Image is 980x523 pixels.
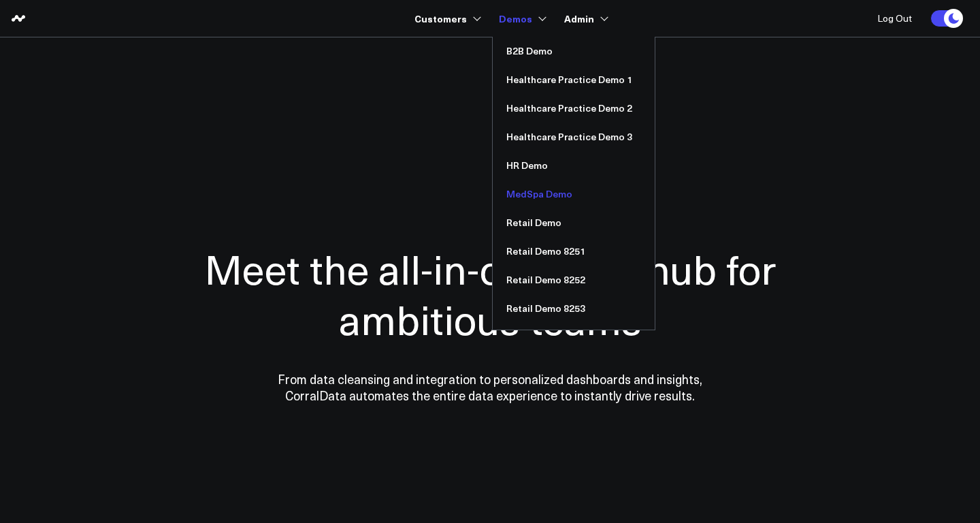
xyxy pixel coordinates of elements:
a: Healthcare Practice Demo 3 [493,123,655,151]
a: Healthcare Practice Demo 2 [493,94,655,123]
a: HR Demo [493,151,655,180]
h1: Meet the all-in-one data hub for ambitious teams [157,243,823,344]
a: Retail Demo 8253 [493,294,655,323]
a: Demos [499,6,544,31]
a: Retail Demo 8251 [493,237,655,266]
a: MedSpa Demo [493,180,655,208]
a: Retail Demo [493,208,655,237]
a: Admin [564,6,606,31]
p: From data cleansing and integration to personalized dashboards and insights, CorralData automates... [248,371,732,404]
a: Healthcare Practice Demo 1 [493,65,655,94]
a: B2B Demo [493,37,655,65]
a: Customers [414,6,478,31]
a: Retail Demo 8252 [493,266,655,294]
